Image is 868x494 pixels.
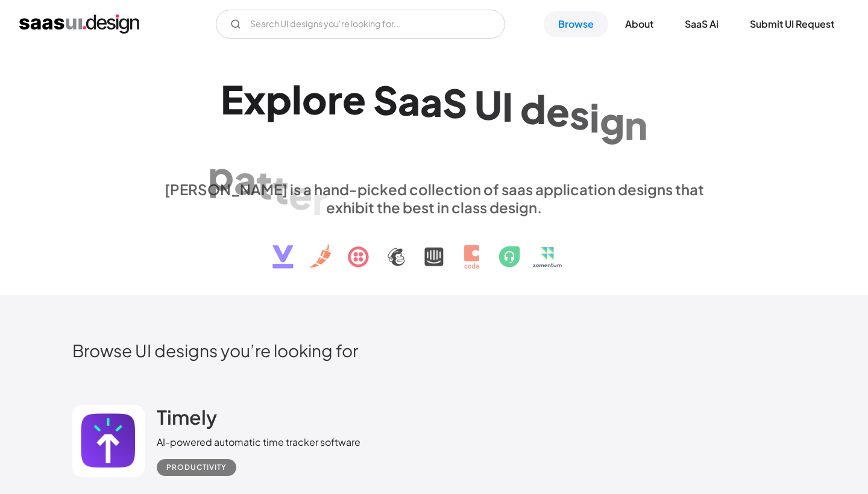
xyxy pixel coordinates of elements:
[19,14,139,34] a: home
[208,152,234,198] div: p
[327,76,342,122] div: r
[600,98,624,144] div: g
[544,11,608,37] a: Browse
[251,216,617,279] img: text, icon, saas logo
[292,76,302,122] div: l
[157,435,360,449] div: AI-powered automatic time tracker software
[244,76,266,122] div: x
[266,76,292,122] div: p
[216,10,505,39] form: Email Form
[570,91,590,137] div: s
[302,76,327,122] div: o
[546,88,570,134] div: e
[221,76,244,122] div: E
[166,460,227,475] div: Productivity
[272,166,289,212] div: t
[312,177,327,223] div: r
[72,340,796,361] h2: Browse UI designs you’re looking for
[289,171,312,217] div: e
[373,77,398,123] div: S
[342,76,366,122] div: e
[216,10,505,39] input: Search UI designs you're looking for...
[474,81,502,128] div: U
[157,405,217,435] a: Timely
[611,11,668,37] a: About
[590,94,600,140] div: i
[442,80,467,126] div: S
[520,86,546,132] div: d
[670,11,733,37] a: SaaS Ai
[502,83,513,130] div: I
[420,78,442,125] div: a
[256,161,272,207] div: t
[624,101,647,148] div: n
[157,180,711,216] div: [PERSON_NAME] is a hand-picked collection of saas application designs that exhibit the best in cl...
[398,77,420,123] div: a
[735,11,849,37] a: Submit UI Request
[157,76,711,169] h1: Explore SaaS UI design patterns & interactions.
[234,156,256,202] div: a
[157,405,217,429] h2: Timely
